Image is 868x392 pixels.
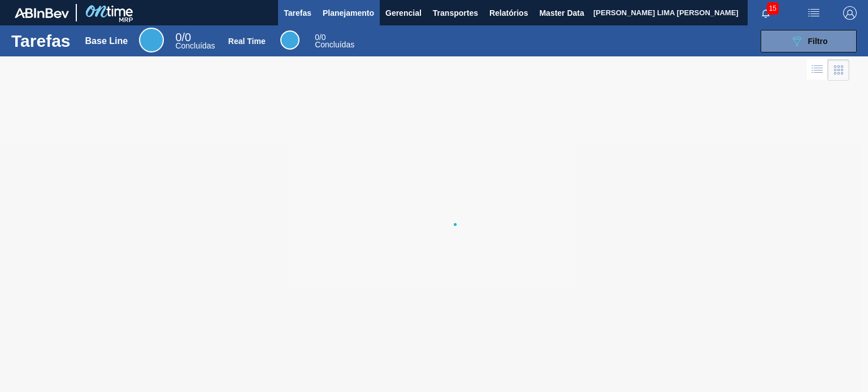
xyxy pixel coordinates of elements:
span: Transportes [433,6,478,20]
span: / 0 [175,31,191,43]
span: Concluídas [175,41,215,50]
span: Concluídas [315,40,354,49]
span: Filtro [808,37,828,46]
button: Filtro [761,30,857,52]
img: Logout [843,6,857,20]
span: 15 [767,2,779,15]
span: Gerencial [385,6,422,20]
span: 0 [175,31,181,43]
span: 0 [315,33,319,42]
div: Real Time [280,30,300,50]
img: userActions [807,6,821,20]
span: Tarefas [284,6,311,20]
span: Master Data [539,6,584,20]
h1: Tarefas [11,34,71,47]
div: Real Time [228,37,266,46]
div: Base Line [139,28,164,52]
img: TNhmsLtSVTkK8tSr43FrP2fwEKptu5GPRR3wAAAABJRU5ErkJggg== [15,8,69,18]
span: Planejamento [323,6,374,20]
span: / 0 [315,33,325,42]
span: Relatórios [489,6,528,20]
div: Base Line [175,33,215,50]
div: Real Time [315,34,354,49]
button: Notificações [748,5,784,21]
div: Base Line [85,36,128,46]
